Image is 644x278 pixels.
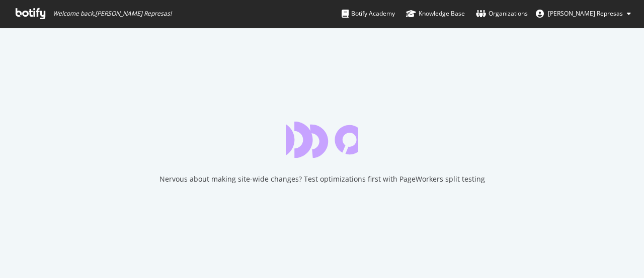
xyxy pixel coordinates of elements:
[476,9,528,19] div: Organizations
[548,9,623,18] span: Duarte Represas
[406,9,465,19] div: Knowledge Base
[53,10,172,18] span: Welcome back, [PERSON_NAME] Represas !
[286,122,358,158] div: animation
[342,9,395,19] div: Botify Academy
[159,174,485,184] div: Nervous about making site-wide changes? Test optimizations first with PageWorkers split testing
[528,6,639,22] button: [PERSON_NAME] Represas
